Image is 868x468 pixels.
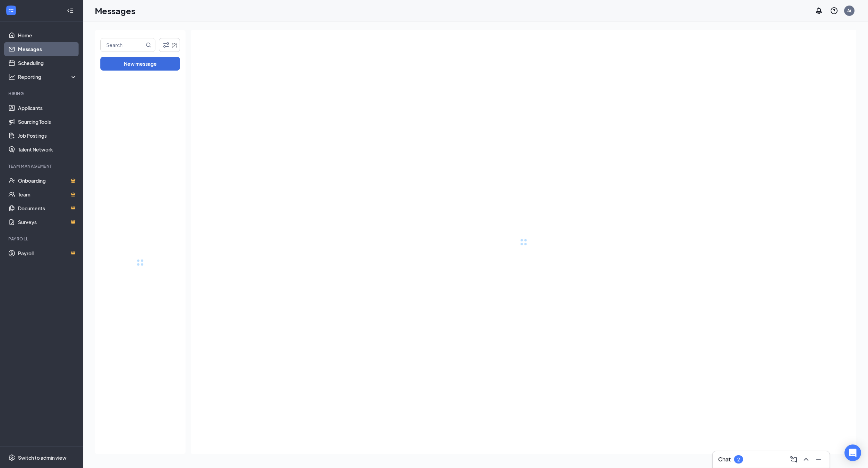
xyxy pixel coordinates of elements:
svg: Minimize [814,455,823,464]
button: ChevronUp [801,454,812,465]
a: Home [18,28,77,42]
div: Hiring [8,91,76,97]
div: Payroll [8,236,76,242]
a: PayrollCrown [18,246,77,260]
h1: Messages [95,5,135,17]
div: Switch to admin view [18,454,66,461]
svg: Filter [162,41,170,49]
button: ComposeMessage [788,454,799,465]
a: Talent Network [18,143,77,156]
button: Minimize [813,454,824,465]
div: Team Management [8,163,76,169]
svg: Notifications [815,7,823,15]
button: Filter (2) [159,38,180,52]
button: New message [100,57,180,71]
input: Search [101,38,144,52]
svg: MagnifyingGlass [146,42,151,48]
svg: Settings [8,454,15,461]
h3: Chat [718,456,731,463]
a: Messages [18,42,77,56]
a: Applicants [18,101,77,115]
div: Open Intercom Messenger [844,444,861,461]
div: Reporting [18,73,78,80]
svg: WorkstreamLogo [8,7,15,14]
svg: ChevronUp [802,455,810,464]
a: SurveysCrown [18,215,77,229]
div: 2 [737,457,740,462]
svg: QuestionInfo [830,7,838,15]
a: OnboardingCrown [18,174,77,187]
a: DocumentsCrown [18,201,77,215]
svg: Collapse [67,7,74,14]
div: A( [847,8,851,13]
svg: Analysis [8,73,15,80]
a: Scheduling [18,56,77,70]
a: TeamCrown [18,187,77,201]
a: Sourcing Tools [18,115,77,129]
svg: ComposeMessage [789,455,798,464]
a: Job Postings [18,129,77,143]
